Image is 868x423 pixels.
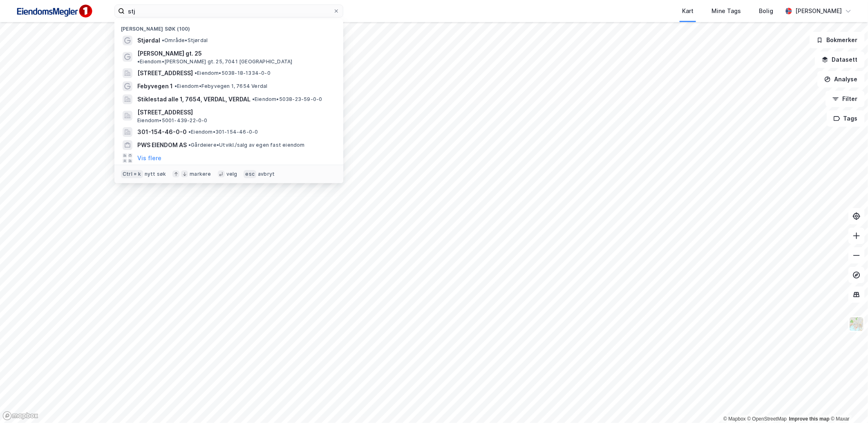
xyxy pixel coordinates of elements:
[162,37,208,44] span: Område • Stjørdal
[2,411,38,421] a: Mapbox homepage
[252,96,255,102] span: •
[244,170,256,178] div: esc
[258,171,275,177] div: avbryt
[13,2,95,20] img: F4PB6Px+NJ5v8B7XTbfpPpyloAAAAASUVORK5CYII=
[747,416,787,422] a: OpenStreetMap
[125,5,333,17] input: Søk på adresse, matrikkel, gårdeiere, leietakere eller personer
[195,70,197,76] span: •
[137,107,333,117] span: [STREET_ADDRESS]
[137,49,202,58] span: [PERSON_NAME] gt. 25
[188,142,305,148] span: Gårdeiere • Utvikl./salg av egen fast eiendom
[174,83,177,89] span: •
[162,37,164,43] span: •
[145,171,166,177] div: nytt søk
[137,153,161,163] button: Vis flere
[190,171,211,177] div: markere
[827,384,868,423] iframe: Chat Widget
[137,94,251,104] span: Stiklestad alle 1, 7654, VERDAL, VERDAL
[195,70,271,76] span: Eiendom • 5038-18-1334-0-0
[137,117,208,124] span: Eiendom • 5001-439-22-0-0
[817,71,865,87] button: Analyse
[810,32,865,48] button: Bokmerker
[815,51,865,68] button: Datasett
[825,91,865,107] button: Filter
[188,142,191,148] span: •
[137,58,140,65] span: •
[711,6,741,16] div: Mine Tags
[849,316,864,332] img: Z
[137,36,160,45] span: Stjørdal
[827,384,868,423] div: Kontrollprogram for chat
[137,58,293,65] span: Eiendom • [PERSON_NAME] gt. 25, 7041 [GEOGRAPHIC_DATA]
[226,171,237,177] div: velg
[137,81,173,91] span: Febyvegen 1
[121,170,143,178] div: Ctrl + k
[114,19,343,34] div: [PERSON_NAME] søk (100)
[137,127,187,137] span: 301-154-46-0-0
[789,416,830,422] a: Improve this map
[827,110,865,127] button: Tags
[174,83,268,90] span: Eiendom • Febyvegen 1, 7654 Verdal
[137,140,187,150] span: PWS EIENDOM AS
[795,6,842,16] div: [PERSON_NAME]
[188,129,258,135] span: Eiendom • 301-154-46-0-0
[137,68,193,78] span: [STREET_ADDRESS]
[188,129,191,135] span: •
[759,6,773,16] div: Bolig
[723,416,746,422] a: Mapbox
[252,96,322,103] span: Eiendom • 5038-23-59-0-0
[682,6,694,16] div: Kart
